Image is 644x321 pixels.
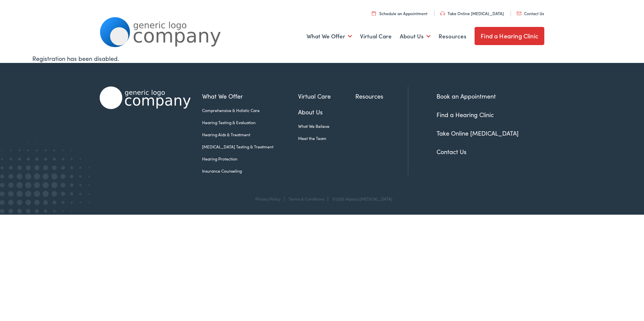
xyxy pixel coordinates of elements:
a: What We Offer [202,92,298,101]
a: Take Online [MEDICAL_DATA] [437,129,519,137]
a: Virtual Care [360,24,392,49]
img: utility icon [517,12,521,15]
a: Take Online [MEDICAL_DATA] [440,10,504,16]
a: Meet the Team [298,135,355,141]
a: Resources [355,92,408,101]
a: Find a Hearing Clinic [475,27,544,45]
a: Terms & Conditions [289,196,324,202]
a: What We Offer [307,24,352,49]
div: Registration has been disabled. [32,54,612,63]
a: What We Believe [298,123,355,129]
a: Contact Us [437,147,466,156]
a: Resources [439,24,466,49]
img: Alpaca Audiology [100,86,191,109]
a: Comprehensive & Holistic Care [202,107,298,113]
a: Virtual Care [298,92,355,101]
a: [MEDICAL_DATA] Testing & Treatment [202,144,298,150]
a: Hearing Protection [202,156,298,162]
a: Privacy Policy [255,196,281,202]
img: utility icon [372,11,376,15]
a: Insurance Counseling [202,168,298,174]
a: About Us [400,24,430,49]
a: Find a Hearing Clinic [437,110,494,119]
div: ©2025 Alpaca [MEDICAL_DATA] [329,197,392,201]
a: Book an Appointment [437,92,496,100]
a: About Us [298,107,355,116]
a: Contact Us [517,10,544,16]
a: Hearing Aids & Treatment [202,132,298,138]
img: utility icon [440,11,445,15]
a: Hearing Testing & Evaluation [202,119,298,126]
a: Schedule an Appointment [372,10,427,16]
